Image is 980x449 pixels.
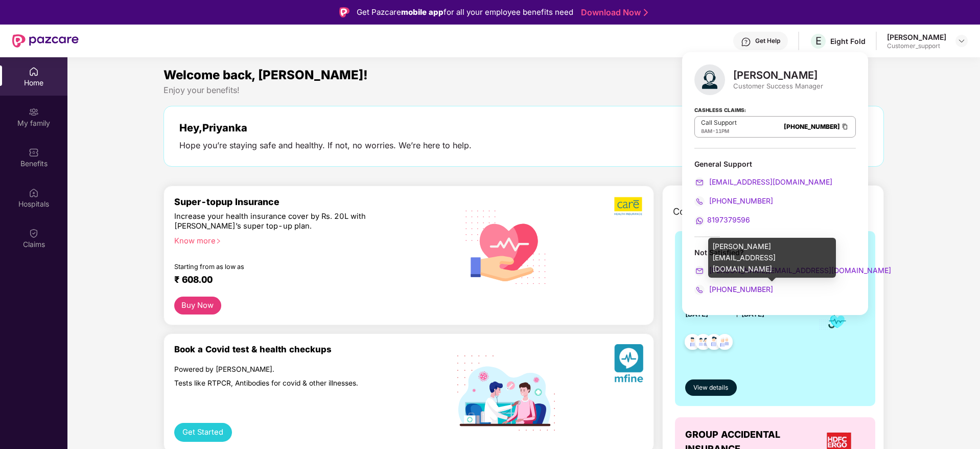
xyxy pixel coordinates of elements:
a: [EMAIL_ADDRESS][DOMAIN_NAME] [694,177,832,186]
span: 11PM [715,128,729,134]
div: Get Help [755,37,780,45]
div: Not Satisfied? [694,248,856,257]
img: svg+xml;base64,PHN2ZyB4bWxucz0iaHR0cDovL3d3dy53My5vcmcvMjAwMC9zdmciIHdpZHRoPSIyMCIgaGVpZ2h0PSIyMC... [694,266,705,276]
div: General Support [694,159,856,226]
span: 8197379596 [707,215,750,224]
a: [PHONE_NUMBER] [694,285,773,294]
img: svg+xml;base64,PHN2ZyB3aWR0aD0iMjAiIGhlaWdodD0iMjAiIHZpZXdCb3g9IjAgMCAyMCAyMCIgZmlsbD0ibm9uZSIgeG... [29,107,39,117]
button: View details [685,379,737,396]
span: [PHONE_NUMBER] [707,285,773,294]
a: 8197379596 [694,215,750,224]
span: [PHONE_NUMBER] [707,196,773,205]
img: Clipboard Icon [841,122,849,131]
img: Logo [339,7,349,17]
img: svg+xml;base64,PHN2ZyBpZD0iRHJvcGRvd24tMzJ4MzIiIHhtbG5zPSJodHRwOi8vd3d3LnczLm9yZy8yMDAwL3N2ZyIgd2... [958,37,966,45]
span: E [815,35,822,47]
img: svg+xml;base64,PHN2ZyBpZD0iQmVuZWZpdHMiIHhtbG5zPSJodHRwOi8vd3d3LnczLm9yZy8yMDAwL3N2ZyIgd2lkdGg9Ij... [29,147,39,158]
div: [PERSON_NAME][EMAIL_ADDRESS][DOMAIN_NAME] [708,238,836,278]
div: Starting from as low as [174,263,405,270]
div: Powered by [PERSON_NAME]. [174,365,404,374]
span: View details [693,383,728,393]
button: Buy Now [174,297,221,315]
img: svg+xml;base64,PHN2ZyB4bWxucz0iaHR0cDovL3d3dy53My5vcmcvMjAwMC9zdmciIHhtbG5zOnhsaW5rPSJodHRwOi8vd3... [614,344,643,387]
img: svg+xml;base64,PHN2ZyB4bWxucz0iaHR0cDovL3d3dy53My5vcmcvMjAwMC9zdmciIHdpZHRoPSI0OC45NDMiIGhlaWdodD... [680,331,705,356]
div: Hey, Priyanka [179,122,472,134]
span: [EMAIL_ADDRESS][DOMAIN_NAME] [707,177,832,186]
div: Customer Success Manager [733,81,823,91]
img: svg+xml;base64,PHN2ZyBpZD0iSG9zcGl0YWxzIiB4bWxucz0iaHR0cDovL3d3dy53My5vcmcvMjAwMC9zdmciIHdpZHRoPS... [29,188,39,198]
div: Book a Covid test & health checkups [174,344,448,354]
div: - [701,127,737,135]
img: svg+xml;base64,PHN2ZyB4bWxucz0iaHR0cDovL3d3dy53My5vcmcvMjAwMC9zdmciIHdpZHRoPSIyMCIgaGVpZ2h0PSIyMC... [694,196,705,207]
img: svg+xml;base64,PHN2ZyBpZD0iQ2xhaW0iIHhtbG5zPSJodHRwOi8vd3d3LnczLm9yZy8yMDAwL3N2ZyIgd2lkdGg9IjIwIi... [29,228,39,238]
div: General Support [694,159,856,169]
span: [PERSON_NAME][EMAIL_ADDRESS][DOMAIN_NAME] [707,266,891,275]
img: svg+xml;base64,PHN2ZyB4bWxucz0iaHR0cDovL3d3dy53My5vcmcvMjAwMC9zdmciIHdpZHRoPSI0OC45MTUiIGhlaWdodD... [691,331,716,356]
img: svg+xml;base64,PHN2ZyBpZD0iSG9tZSIgeG1sbnM9Imh0dHA6Ly93d3cudzMub3JnLzIwMDAvc3ZnIiB3aWR0aD0iMjAiIG... [29,66,39,77]
img: New Pazcare Logo [12,34,79,48]
div: Eight Fold [830,36,866,46]
a: [PERSON_NAME][EMAIL_ADDRESS][DOMAIN_NAME] [694,266,891,275]
div: Not Satisfied? [694,248,856,295]
p: Call Support [701,119,737,127]
button: Get Started [174,423,232,442]
img: svg+xml;base64,PHN2ZyB4bWxucz0iaHR0cDovL3d3dy53My5vcmcvMjAwMC9zdmciIHdpZHRoPSI0OC45NDMiIGhlaWdodD... [712,331,737,356]
img: svg+xml;base64,PHN2ZyB4bWxucz0iaHR0cDovL3d3dy53My5vcmcvMjAwMC9zdmciIHdpZHRoPSIxOTIiIGhlaWdodD0iMT... [457,355,555,431]
div: Enjoy your benefits! [164,85,884,96]
img: svg+xml;base64,PHN2ZyB4bWxucz0iaHR0cDovL3d3dy53My5vcmcvMjAwMC9zdmciIHdpZHRoPSIyMCIgaGVpZ2h0PSIyMC... [694,216,705,226]
img: svg+xml;base64,PHN2ZyB4bWxucz0iaHR0cDovL3d3dy53My5vcmcvMjAwMC9zdmciIHhtbG5zOnhsaW5rPSJodHRwOi8vd3... [457,197,555,296]
a: [PHONE_NUMBER] [694,196,773,205]
div: [PERSON_NAME] [733,69,823,81]
div: Hope you’re staying safe and healthy. If not, no worries. We’re here to help. [179,140,472,151]
strong: mobile app [401,7,444,17]
img: svg+xml;base64,PHN2ZyB4bWxucz0iaHR0cDovL3d3dy53My5vcmcvMjAwMC9zdmciIHdpZHRoPSI0OC45NDMiIGhlaWdodD... [702,331,727,356]
a: [PHONE_NUMBER] [784,123,840,130]
div: Tests like RTPCR, Antibodies for covid & other illnesses. [174,378,404,388]
span: 8AM [701,128,712,134]
img: Stroke [644,7,648,18]
div: [PERSON_NAME] [887,32,946,42]
span: Company benefits [673,205,754,219]
img: svg+xml;base64,PHN2ZyB4bWxucz0iaHR0cDovL3d3dy53My5vcmcvMjAwMC9zdmciIHdpZHRoPSIyMCIgaGVpZ2h0PSIyMC... [694,285,705,295]
div: Super-topup Insurance [174,196,448,207]
img: svg+xml;base64,PHN2ZyB4bWxucz0iaHR0cDovL3d3dy53My5vcmcvMjAwMC9zdmciIHdpZHRoPSIyMCIgaGVpZ2h0PSIyMC... [694,177,705,188]
img: svg+xml;base64,PHN2ZyB4bWxucz0iaHR0cDovL3d3dy53My5vcmcvMjAwMC9zdmciIHhtbG5zOnhsaW5rPSJodHRwOi8vd3... [694,64,725,95]
img: b5dec4f62d2307b9de63beb79f102df3.png [614,196,643,216]
span: right [216,238,221,244]
div: Get Pazcare for all your employee benefits need [357,6,573,18]
span: Welcome back, [PERSON_NAME]! [164,68,368,82]
div: Know more [174,236,442,243]
div: Increase your health insurance cover by Rs. 20L with [PERSON_NAME]’s super top-up plan. [174,212,404,232]
a: Download Now [581,7,645,18]
strong: Cashless Claims: [694,104,746,115]
img: svg+xml;base64,PHN2ZyBpZD0iSGVscC0zMngzMiIgeG1sbnM9Imh0dHA6Ly93d3cudzMub3JnLzIwMDAvc3ZnIiB3aWR0aD... [741,37,751,47]
div: ₹ 608.00 [174,274,438,286]
div: Customer_support [887,42,946,50]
